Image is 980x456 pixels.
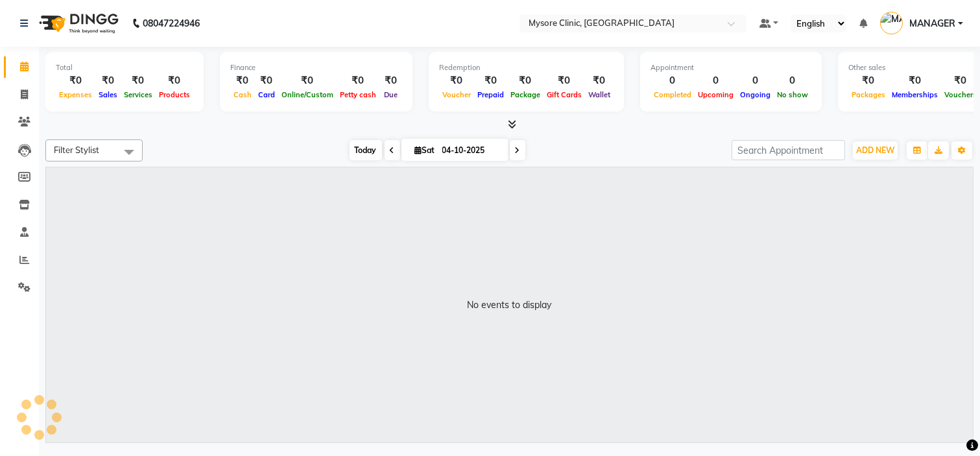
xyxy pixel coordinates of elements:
div: 0 [651,73,695,88]
div: ₹0 [848,73,889,88]
span: Vouchers [941,90,980,99]
div: ₹0 [156,73,193,88]
div: ₹0 [230,73,255,88]
div: Finance [230,62,402,73]
span: Sales [95,90,121,99]
div: ₹0 [507,73,544,88]
span: Products [156,90,193,99]
div: ₹0 [121,73,156,88]
div: Total [56,62,193,73]
div: ₹0 [474,73,507,88]
img: MANAGER [880,12,903,34]
div: Appointment [651,62,811,73]
div: ₹0 [95,73,121,88]
span: No show [774,90,811,99]
span: Prepaid [474,90,507,99]
div: 0 [774,73,811,88]
b: 08047224946 [143,5,200,42]
span: Online/Custom [278,90,337,99]
button: ADD NEW [853,141,898,160]
span: Memberships [889,90,941,99]
img: logo [33,5,122,42]
span: Card [255,90,278,99]
span: Filter Stylist [54,145,99,155]
span: MANAGER [909,17,955,30]
div: ₹0 [56,73,95,88]
span: Cash [230,90,255,99]
input: 2025-10-04 [438,141,503,160]
div: ₹0 [439,73,474,88]
div: 0 [737,73,774,88]
span: Today [350,140,382,160]
div: ₹0 [889,73,941,88]
span: Gift Cards [544,90,585,99]
div: ₹0 [544,73,585,88]
span: Upcoming [695,90,737,99]
span: Voucher [439,90,474,99]
div: ₹0 [379,73,402,88]
div: 0 [695,73,737,88]
input: Search Appointment [732,140,845,160]
span: ADD NEW [856,145,894,155]
span: Packages [848,90,889,99]
div: ₹0 [278,73,337,88]
span: Petty cash [337,90,379,99]
span: Sat [412,145,438,155]
span: Completed [651,90,695,99]
div: Redemption [439,62,614,73]
span: Package [507,90,544,99]
span: Expenses [56,90,95,99]
div: ₹0 [255,73,278,88]
div: ₹0 [585,73,614,88]
span: Wallet [585,90,614,99]
span: Services [121,90,156,99]
div: ₹0 [337,73,379,88]
span: Ongoing [737,90,774,99]
div: No events to display [468,298,552,312]
span: Due [381,90,401,99]
div: ₹0 [941,73,980,88]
